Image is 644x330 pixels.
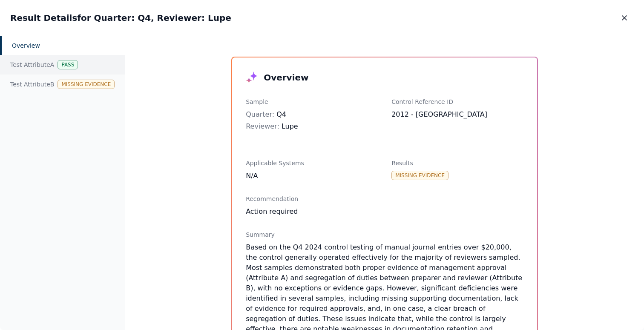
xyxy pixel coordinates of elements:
[246,207,523,217] div: Action required
[246,98,378,106] div: Sample
[264,72,308,83] h3: Overview
[391,109,523,120] div: 2012 - [GEOGRAPHIC_DATA]
[391,98,523,106] div: Control Reference ID
[246,121,378,132] div: Lupe
[391,171,448,180] div: Missing Evidence
[391,159,523,167] div: Results
[246,171,378,181] div: N/A
[246,110,274,118] span: Quarter :
[246,122,279,130] span: Reviewer :
[57,60,78,69] div: Pass
[246,195,523,203] div: Recommendation
[246,159,378,167] div: Applicable Systems
[10,12,231,24] h2: Result Details for Quarter: Q4, Reviewer: Lupe
[57,80,115,89] div: Missing Evidence
[246,109,378,120] div: Q4
[246,230,523,239] div: Summary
